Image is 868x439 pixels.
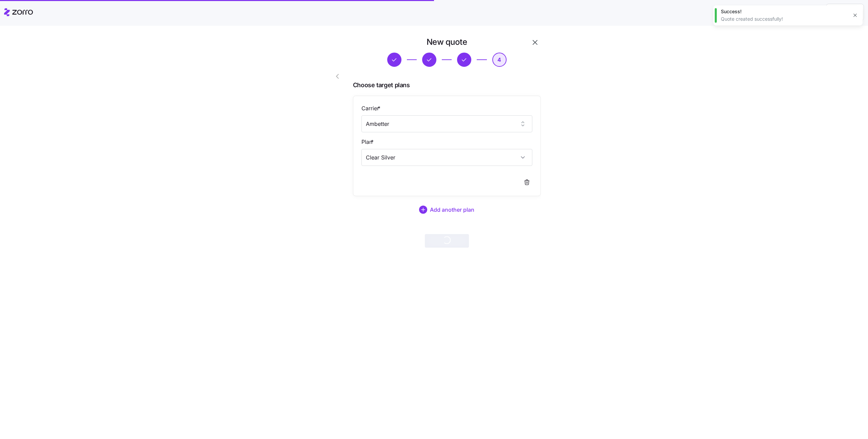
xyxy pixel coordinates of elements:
div: Success! [721,8,848,15]
h1: New quote [427,37,467,47]
label: Plan [361,138,375,146]
button: Add another plan [353,202,541,218]
input: Select a carrier [361,115,532,132]
input: Select a plan [361,149,532,166]
span: Choose target plans [353,80,541,90]
svg: add icon [419,206,427,214]
span: Add another plan [430,206,474,214]
label: Carrier [361,104,382,113]
button: 4 [492,53,507,67]
div: Quote created successfully! [721,16,848,22]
